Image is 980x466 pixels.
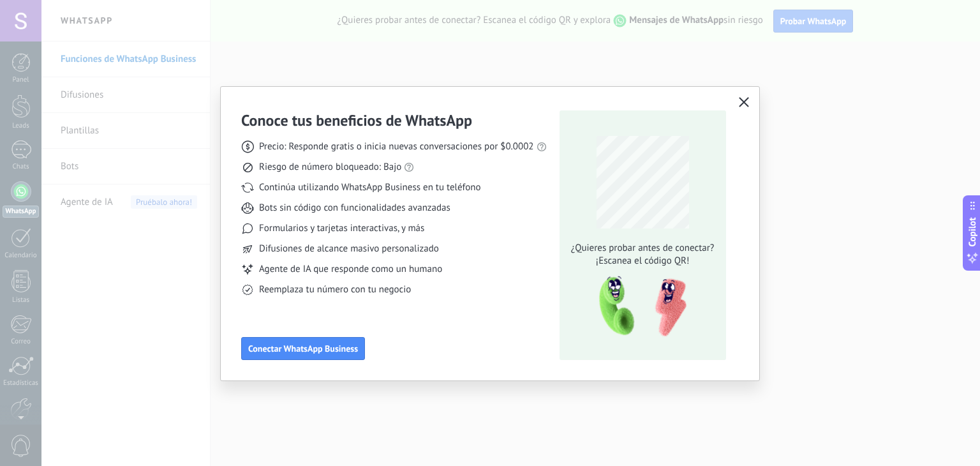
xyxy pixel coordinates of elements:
span: Copilot [966,218,979,247]
span: ¿Quieres probar antes de conectar? [567,242,718,255]
h3: Conoce tus beneficios de WhatsApp [241,110,472,130]
span: Reemplaza tu número con tu negocio [259,283,411,296]
span: Formularios y tarjetas interactivas, y más [259,222,424,235]
span: ¡Escanea el código QR! [567,255,718,267]
span: Bots sin código con funcionalidades avanzadas [259,202,450,214]
span: Agente de IA que responde como un humano [259,263,442,276]
button: Conectar WhatsApp Business [241,337,365,360]
span: Conectar WhatsApp Business [248,344,358,353]
span: Continúa utilizando WhatsApp Business en tu teléfono [259,181,480,194]
span: Difusiones de alcance masivo personalizado [259,243,439,255]
span: Precio: Responde gratis o inicia nuevas conversaciones por $0.0002 [259,140,534,153]
span: Riesgo de número bloqueado: Bajo [259,161,401,174]
img: qr-pic-1x.png [588,273,689,341]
